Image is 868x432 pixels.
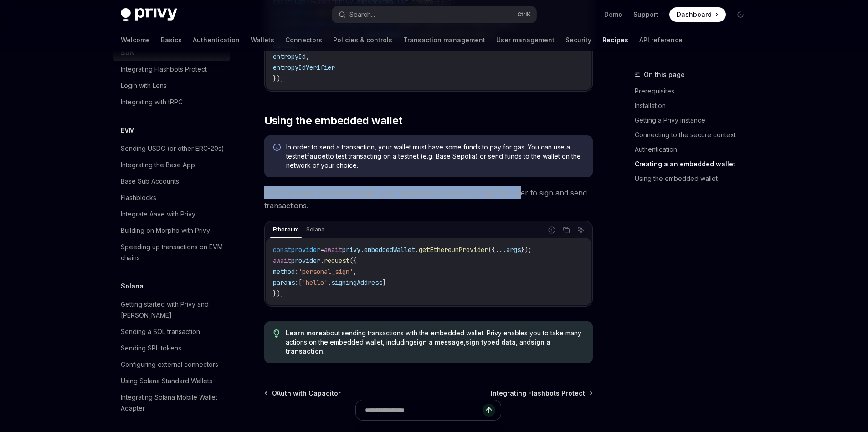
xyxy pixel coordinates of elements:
div: Integrate Aave with Privy [121,209,195,220]
svg: Info [273,144,282,153]
h5: Solana [121,281,144,292]
a: Authentication [635,142,755,157]
a: Integrating the Base App [113,157,230,173]
span: embeddedWallet [364,246,415,254]
a: Base Sub Accounts [113,173,230,190]
span: OAuth with Capacitor [272,389,341,398]
a: Using the embedded wallet [635,171,755,186]
span: }); [521,246,532,254]
span: . [415,246,419,254]
div: Flashblocks [121,192,156,203]
span: . [320,257,324,265]
a: Connecting to the secure context [635,128,755,142]
span: . [360,246,364,254]
div: Integrating Flashbots Protect [121,64,207,75]
a: Sending SPL tokens [113,340,230,356]
span: params: [273,278,298,287]
a: Login with Lens [113,77,230,94]
div: Getting started with Privy and [PERSON_NAME] [121,299,225,321]
span: request [324,257,349,265]
span: provider [291,246,320,254]
span: [ [298,278,302,287]
div: Login with Lens [121,80,167,91]
div: Search... [349,9,375,20]
span: , [306,52,309,61]
span: provider [291,257,320,265]
div: Integrating the Base App [121,159,195,170]
button: Report incorrect code [546,224,558,236]
a: Sending USDC (or other ERC-20s) [113,140,230,157]
img: dark logo [121,8,177,21]
a: Support [633,10,658,19]
span: On this page [644,69,685,80]
span: ({ [488,246,495,254]
span: await [273,257,291,265]
span: = [320,246,324,254]
div: Integrating with tRPC [121,97,183,108]
span: entropyId [273,52,306,61]
a: Creating a an embedded wallet [635,157,755,171]
svg: Tip [273,329,280,338]
a: Transaction management [403,29,485,51]
a: Welcome [121,29,150,51]
span: about sending transactions with the embedded wallet. Privy enables you to take many actions on th... [286,329,583,356]
div: Speeding up transactions on EVM chains [121,242,225,263]
a: Security [565,29,591,51]
div: Building on Morpho with Privy [121,225,210,236]
span: , [353,267,357,276]
a: Demo [604,10,622,19]
span: Integrating Flashbots Protect [491,389,585,398]
a: Recipes [602,29,628,51]
a: Flashblocks [113,190,230,206]
a: Using Solana Standard Wallets [113,373,230,389]
a: faucet [307,152,328,160]
span: await [324,246,342,254]
a: Prerequisites [635,84,755,98]
span: }); [273,289,284,298]
a: API reference [639,29,683,51]
span: method: [273,267,298,276]
span: entropyIdVerifier [273,63,335,72]
a: OAuth with Capacitor [265,389,341,398]
a: Getting started with Privy and [PERSON_NAME] [113,296,230,324]
a: Integrate Aave with Privy [113,206,230,222]
div: Ethereum [270,224,302,235]
a: Speeding up transactions on EVM chains [113,239,230,266]
a: Integrating Flashbots Protect [113,61,230,77]
div: Solana [303,224,327,235]
span: Ctrl K [517,11,531,18]
span: getEthereumProvider [419,246,488,254]
button: Ask AI [575,224,587,236]
span: signingAddress [331,278,382,287]
button: Toggle dark mode [733,7,748,22]
a: Dashboard [669,7,726,22]
a: Configuring external connectors [113,356,230,373]
div: Base Sub Accounts [121,176,179,187]
span: ({ [349,257,357,265]
a: Connectors [285,29,322,51]
span: args [506,246,521,254]
span: , [328,278,331,287]
a: User management [496,29,555,51]
div: Configuring external connectors [121,359,218,370]
span: privy [342,246,360,254]
span: Dashboard [677,10,712,19]
a: Integrating Flashbots Protect [491,389,592,398]
a: Wallets [251,29,274,51]
button: Send message [483,404,495,417]
a: Getting a Privy instance [635,113,755,128]
a: Authentication [193,29,240,51]
h5: EVM [121,125,135,136]
a: Integrating with tRPC [113,94,230,110]
a: Integrating Solana Mobile Wallet Adapter [113,389,230,417]
div: Integrating Solana Mobile Wallet Adapter [121,392,225,414]
button: Copy the contents from the code block [560,224,572,236]
a: sign typed data [466,338,516,346]
span: Using the embedded wallet [264,113,402,128]
span: 'personal_sign' [298,267,353,276]
span: 'hello' [302,278,328,287]
span: }); [273,74,284,82]
div: Sending SPL tokens [121,343,181,354]
span: With the users’ embedded wallet, your application can now prompt the user to sign and send transa... [264,186,593,212]
a: Installation [635,98,755,113]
